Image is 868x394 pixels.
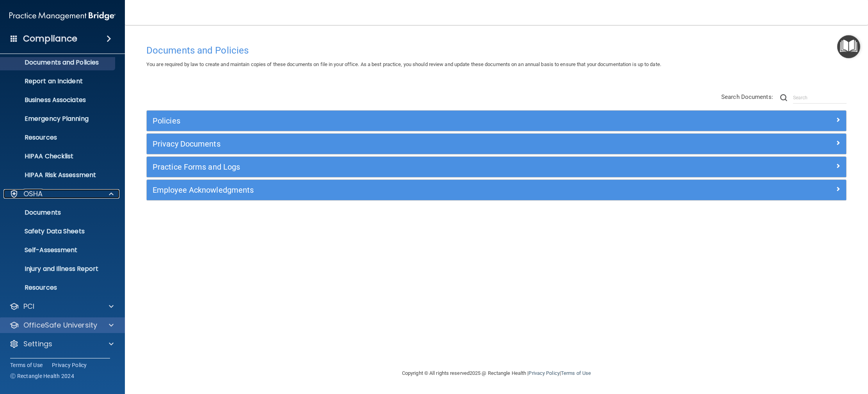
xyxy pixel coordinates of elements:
[528,370,559,376] a: Privacy Policy
[5,171,112,179] p: HIPAA Risk Assessment
[153,186,665,194] h5: Employee Acknowledgments
[23,33,77,44] h4: Compliance
[9,321,114,330] a: OfficeSafe University
[5,227,112,235] p: Safety Data Sheets
[10,372,74,380] span: Ⓒ Rectangle Health 2024
[153,184,840,196] a: Employee Acknowledgments
[10,361,43,369] a: Terms of Use
[23,189,43,199] p: OSHA
[153,140,665,148] h5: Privacy Documents
[561,370,591,376] a: Terms of Use
[5,59,112,66] p: Documents and Policies
[837,35,860,58] button: Open Resource Center
[780,94,787,101] img: ic-search.3b580494.png
[23,339,52,349] p: Settings
[9,189,114,199] a: OSHA
[5,265,112,273] p: Injury and Illness Report
[5,209,112,217] p: Documents
[153,116,665,125] h5: Policies
[721,93,773,100] span: Search Documents:
[153,138,840,150] a: Privacy Documents
[23,321,97,330] p: OfficeSafe University
[9,339,114,349] a: Settings
[9,8,116,24] img: PMB logo
[9,302,114,311] a: PCI
[5,246,112,254] p: Self-Assessment
[153,163,665,171] h5: Practice Forms and Logs
[793,92,847,104] input: Search
[5,115,112,123] p: Emergency Planning
[153,161,840,173] a: Practice Forms and Logs
[146,61,661,67] span: You are required by law to create and maintain copies of these documents on file in your office. ...
[5,284,112,292] p: Resources
[5,96,112,104] p: Business Associates
[153,115,840,127] a: Policies
[354,361,639,386] div: Copyright © All rights reserved 2025 @ Rectangle Health | |
[5,152,112,160] p: HIPAA Checklist
[146,45,847,56] h4: Documents and Policies
[52,361,87,369] a: Privacy Policy
[5,134,112,141] p: Resources
[5,77,112,85] p: Report an Incident
[23,302,34,311] p: PCI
